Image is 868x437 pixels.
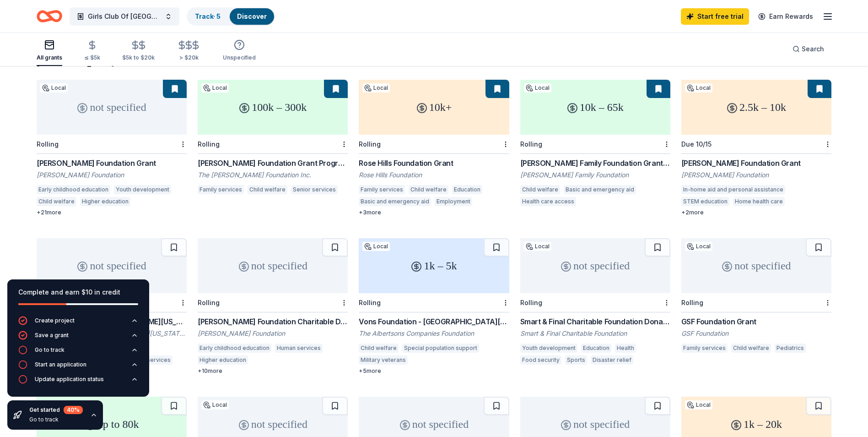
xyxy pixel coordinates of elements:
div: + 3 more [359,209,509,216]
div: Military veterans [359,355,408,365]
div: Early childhood education [198,344,271,353]
div: STEM education [681,197,729,206]
div: Due 10/15 [681,140,712,148]
div: Human services [134,197,182,206]
div: Local [524,83,551,93]
div: Local [362,83,390,93]
button: Start an application [18,360,138,375]
div: 100k – 300k [198,80,348,135]
div: [PERSON_NAME] Foundation Charitable Donations [198,316,348,327]
div: [PERSON_NAME] Family Foundation Grant Program [520,158,670,169]
a: Track· 5 [195,12,221,20]
div: [PERSON_NAME] Foundation Grant [681,158,831,169]
div: Child welfare [359,344,399,353]
div: not specified [198,238,348,293]
div: Local [524,242,551,251]
div: not specified [681,238,831,293]
div: Go to track [29,416,83,423]
div: Higher education [198,355,248,365]
div: + 5 more [359,367,509,375]
div: Rolling [520,299,542,306]
div: Rolling [359,140,381,148]
a: Discover [237,12,267,20]
div: 1k – 5k [359,238,509,293]
div: Education [581,344,611,353]
div: + 10 more [198,367,348,375]
div: Rose Hills Foundation [359,170,509,180]
div: In-home aid and personal assistance [681,185,785,194]
div: Youth development [114,185,171,194]
div: Higher education [80,197,130,206]
div: Get started [29,406,83,414]
div: Rolling [681,299,703,306]
div: Special population support [402,344,479,353]
div: [PERSON_NAME] Foundation [198,329,348,338]
a: Start free trial [681,8,749,25]
div: Create project [35,317,75,324]
div: Senior services [291,185,338,194]
div: Family services [681,344,728,353]
div: GSF Foundation Grant [681,316,831,327]
div: not specified [37,238,187,293]
div: [PERSON_NAME] Foundation [37,170,187,180]
div: Child welfare [731,344,771,353]
div: Rolling [198,140,220,148]
div: Rolling [198,299,220,306]
div: [PERSON_NAME] Foundation Grant Programs - [GEOGRAPHIC_DATA] [198,158,348,169]
div: Local [685,400,712,410]
div: not specified [37,80,187,135]
div: Complete and earn $10 in credit [18,287,138,298]
div: Education [452,185,482,194]
div: Smart & Final Charitable Foundation Donations [520,316,670,327]
div: + 21 more [37,209,187,216]
div: GSF Foundation [681,329,831,338]
div: Family services [359,185,405,194]
a: not specifiedRolling[PERSON_NAME] Foundation Charitable Donations[PERSON_NAME] FoundationEarly ch... [198,238,348,375]
div: Rolling [359,299,381,306]
div: Local [201,83,229,93]
div: Basic and emergency aid [564,185,636,194]
div: + 2 more [681,209,831,216]
div: Home health care [733,197,785,206]
div: 2.5k – 10k [681,80,831,135]
a: 1k – 5kLocalRollingVons Foundation - [GEOGRAPHIC_DATA][US_STATE]The Albertsons Companies Foundati... [359,238,509,375]
div: Update application status [35,376,104,383]
div: Early childhood education [37,185,110,194]
div: Pediatrics [775,344,806,353]
div: Health care access [520,197,576,206]
div: Employment [435,197,472,206]
div: [PERSON_NAME] Foundation [681,170,831,180]
a: 10k+LocalRollingRose Hills Foundation GrantRose Hills FoundationFamily servicesChild welfareEduca... [359,80,509,216]
div: Sports [565,355,587,365]
a: 2.5k – 10kLocalDue 10/15[PERSON_NAME] Foundation Grant[PERSON_NAME] FoundationIn-home aid and per... [681,80,831,216]
a: not specifiedLocalRollingGSF Foundation GrantGSF FoundationFamily servicesChild welfarePediatrics [681,238,831,355]
div: $5k to $20k [122,54,155,61]
div: Food security [520,355,561,365]
div: Local [685,242,712,251]
a: 10k – 65kLocalRolling[PERSON_NAME] Family Foundation Grant Program[PERSON_NAME] Family Foundation... [520,80,670,209]
button: Track· 5Discover [187,7,275,26]
div: > $20k [177,54,201,61]
a: not specifiedLocalRollingSmart & Final Charitable Foundation DonationsSmart & Final Charitable Fo... [520,238,670,367]
div: Go to track [35,346,65,354]
div: Local [201,400,229,410]
div: not specified [520,238,670,293]
div: All grants [37,54,62,61]
a: not specifiedRolling[PERSON_NAME] & [PERSON_NAME][US_STATE] Foundation Grants[PERSON_NAME] & [PER... [37,238,187,375]
div: Rolling [520,140,542,148]
a: Earn Rewards [753,8,819,25]
div: [PERSON_NAME] Family Foundation [520,170,670,180]
div: [PERSON_NAME] Foundation Grant [37,158,187,169]
div: The Albertsons Companies Foundation [359,329,509,338]
div: Local [362,242,390,251]
div: 10k – 65k [520,80,670,135]
button: Search [785,40,831,58]
button: All grants [37,36,62,66]
button: Create project [18,316,138,331]
button: > $20k [177,36,201,66]
button: Update application status [18,375,138,389]
span: Search [802,44,824,55]
div: Rolling [37,140,59,148]
div: ≤ $5k [84,54,100,61]
button: Unspecified [223,36,256,66]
